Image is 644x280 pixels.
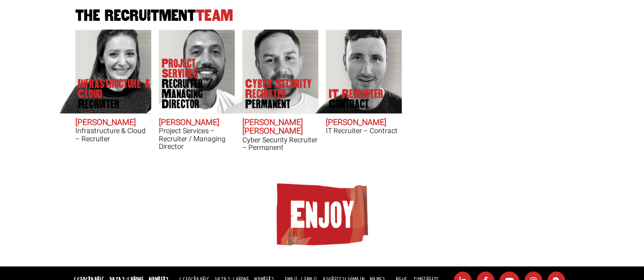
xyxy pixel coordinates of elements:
[78,79,151,109] p: Infrastructure & Cloud
[329,89,383,109] p: IT Recruiter
[245,79,318,109] p: Cyber Security Recruiter
[242,118,318,136] h2: [PERSON_NAME] [PERSON_NAME]
[196,7,233,24] span: Team
[304,29,402,113] img: Ross Irwin does IT Recruiter Contract
[242,136,318,152] h3: Cyber Security Recruiter – Permanent
[159,127,235,150] h3: Project Services – Recruiter / Managing Director
[75,118,151,128] h2: [PERSON_NAME]
[53,29,151,113] img: Sara O'Toole does Infrastructure & Cloud Recruiter
[75,127,151,143] h3: Infrastructure & Cloud – Recruiter
[329,99,383,109] span: Contract
[159,118,235,128] h2: [PERSON_NAME]
[245,99,318,109] span: Permanent
[78,99,151,109] span: Recruiter
[162,58,235,109] p: Project Services
[137,29,235,113] img: Chris Pelow's our Project Services Recruiter / Managing Director
[162,79,235,109] span: Recruiter / Managing Director
[326,118,402,128] h2: [PERSON_NAME]
[71,8,573,24] h2: The Recruitment
[220,29,318,113] img: John James Baird does Cyber Security Recruiter Permanent
[326,127,402,135] h3: IT Recruiter – Contract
